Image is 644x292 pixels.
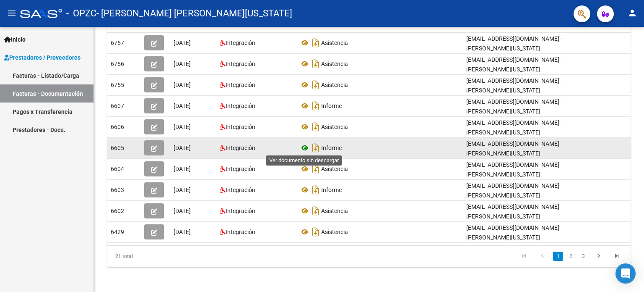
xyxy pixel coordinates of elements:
span: [EMAIL_ADDRESS][DOMAIN_NAME] - [PERSON_NAME][US_STATE] [466,77,562,94]
span: Integración [226,103,255,109]
div: Open Intercom Messenger [615,263,636,284]
span: [DATE] [174,145,191,151]
a: 3 [578,252,588,261]
li: page 2 [564,249,577,263]
a: go to next page [591,252,607,261]
span: Asistencia [321,208,348,214]
span: Asistencia [321,124,348,130]
span: 6603 [111,187,124,193]
mat-icon: menu [7,8,17,18]
span: [DATE] [174,61,191,67]
span: Asistencia [321,166,348,172]
span: [EMAIL_ADDRESS][DOMAIN_NAME] - [PERSON_NAME][US_STATE] [466,203,562,220]
span: [EMAIL_ADDRESS][DOMAIN_NAME] - [PERSON_NAME][US_STATE] [466,182,562,199]
span: [DATE] [174,39,191,46]
mat-icon: person [627,8,637,18]
span: 6606 [111,124,124,130]
span: Inicio [4,35,26,44]
span: Integración [226,61,255,67]
i: Descargar documento [310,99,321,113]
span: Asistencia [321,39,348,46]
span: 6756 [111,61,124,67]
span: 6607 [111,103,124,109]
span: [DATE] [174,208,191,214]
i: Descargar documento [310,57,321,71]
a: go to last page [609,252,625,261]
span: [DATE] [174,187,191,193]
a: go to first page [516,252,532,261]
i: Descargar documento [310,78,321,92]
span: Integración [226,39,255,46]
span: Integración [226,124,255,130]
span: Informe [321,187,342,193]
span: Asistencia [321,82,348,88]
span: [DATE] [174,229,191,235]
span: [EMAIL_ADDRESS][DOMAIN_NAME] - [PERSON_NAME][US_STATE] [466,224,562,241]
span: [DATE] [174,82,191,88]
span: [EMAIL_ADDRESS][DOMAIN_NAME] - [PERSON_NAME][US_STATE] [466,35,562,52]
span: Integración [226,229,255,235]
span: 6755 [111,82,124,88]
span: [EMAIL_ADDRESS][DOMAIN_NAME] - [PERSON_NAME][US_STATE] [466,140,562,157]
div: 21 total [107,246,210,267]
span: 6602 [111,208,124,214]
span: Integración [226,208,255,214]
i: Descargar documento [310,141,321,155]
li: page 3 [577,249,589,263]
a: 2 [566,252,576,261]
span: [EMAIL_ADDRESS][DOMAIN_NAME] - [PERSON_NAME][US_STATE] [466,119,562,136]
i: Descargar documento [310,162,321,176]
span: Asistencia [321,229,348,235]
span: - OPZC [66,4,96,23]
span: [EMAIL_ADDRESS][DOMAIN_NAME] - [PERSON_NAME][US_STATE] [466,98,562,115]
span: Integración [226,145,255,151]
span: Informe [321,145,342,151]
a: go to previous page [535,252,551,261]
i: Descargar documento [310,225,321,239]
i: Descargar documento [310,36,321,50]
span: - [PERSON_NAME] [PERSON_NAME][US_STATE] [96,4,292,23]
span: 6605 [111,145,124,151]
span: 6757 [111,39,124,46]
span: Integración [226,166,255,172]
span: 6604 [111,166,124,172]
span: [EMAIL_ADDRESS][DOMAIN_NAME] - [PERSON_NAME][US_STATE] [466,161,562,178]
span: 6429 [111,229,124,235]
span: [DATE] [174,103,191,109]
span: Integración [226,187,255,193]
a: 1 [553,252,563,261]
span: [DATE] [174,124,191,130]
i: Descargar documento [310,120,321,134]
li: page 1 [552,249,564,263]
span: [DATE] [174,166,191,172]
i: Descargar documento [310,183,321,197]
span: Prestadores / Proveedores [4,53,80,62]
span: Integración [226,82,255,88]
span: [EMAIL_ADDRESS][DOMAIN_NAME] - [PERSON_NAME][US_STATE] [466,56,562,73]
span: Asistencia [321,61,348,67]
span: Informe [321,103,342,109]
i: Descargar documento [310,204,321,218]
